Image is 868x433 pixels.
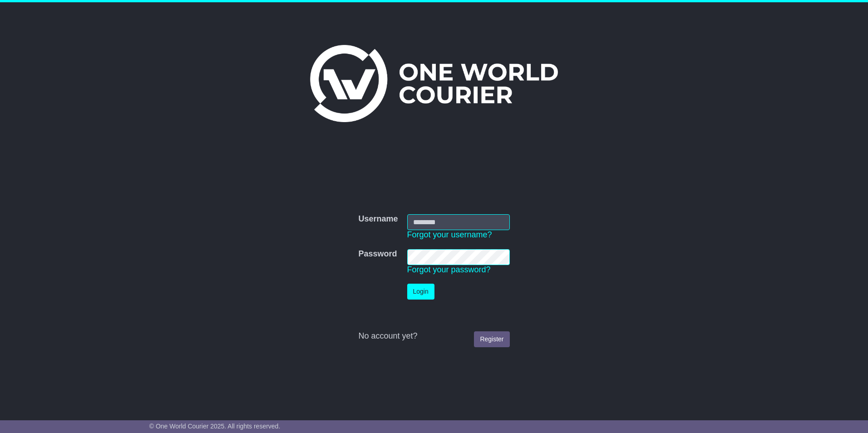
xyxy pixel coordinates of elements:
span: © One World Courier 2025. All rights reserved. [149,423,281,430]
label: Password [358,249,397,259]
a: Register [474,331,509,347]
div: No account yet? [358,331,509,341]
a: Forgot your password? [407,265,491,274]
a: Forgot your username? [407,230,492,239]
label: Username [358,214,398,224]
button: Login [407,284,434,300]
img: One World [310,45,558,122]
